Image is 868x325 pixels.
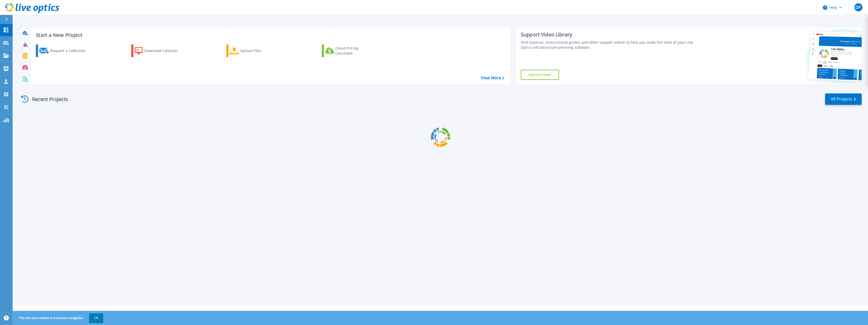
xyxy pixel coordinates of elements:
[89,313,103,322] button: OK
[131,44,187,57] a: Download Collector
[521,40,701,50] div: Find tutorials, instructional guides and other support videos to help you make the most of your L...
[855,5,861,9] span: DP
[825,93,862,105] a: All Projects
[144,46,184,56] div: Download Collector
[50,46,91,56] div: Request a Collection
[322,44,378,57] a: Cloud Pricing Calculator
[226,44,283,57] a: Upload Files
[335,46,376,56] div: Cloud Pricing Calculator
[481,76,504,80] a: View More
[19,93,75,105] div: Recent Projects
[36,32,504,38] h3: Start a New Project
[521,70,559,80] a: Explore Now!
[521,31,701,38] div: Support Video Library
[14,313,103,322] span: This site uses cookies to track your navigation.
[240,46,281,56] div: Upload Files
[36,44,92,57] a: Request a Collection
